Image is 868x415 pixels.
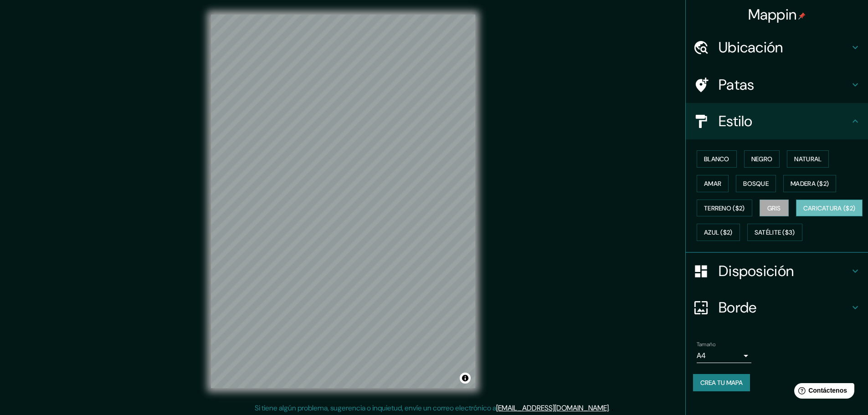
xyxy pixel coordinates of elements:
[686,29,868,66] div: Ubicación
[796,200,863,217] button: Caricatura ($2)
[697,200,752,217] button: Terreno ($2)
[693,374,750,391] button: Crea tu mapa
[747,224,802,241] button: Satélite ($3)
[794,155,822,163] font: Natural
[719,261,794,281] font: Disposición
[767,204,781,212] font: Gris
[751,155,773,163] font: Negro
[791,179,829,188] font: Madera ($2)
[697,150,737,168] button: Blanco
[704,155,729,163] font: Blanco
[704,229,733,237] font: Azul ($2)
[610,403,611,413] font: .
[783,175,836,192] button: Madera ($2)
[686,67,868,103] div: Patas
[798,12,806,20] img: pin-icon.png
[748,5,797,24] font: Mappin
[697,348,751,363] div: A4
[719,298,757,317] font: Borde
[255,403,496,413] font: Si tiene algún problema, sugerencia o inquietud, envíe un correo electrónico a
[719,75,755,94] font: Patas
[803,204,856,212] font: Caricatura ($2)
[719,38,783,57] font: Ubicación
[744,150,780,168] button: Negro
[609,403,610,413] font: .
[686,253,868,289] div: Disposición
[697,175,729,192] button: Amar
[787,379,858,405] iframe: Lanzador de widgets de ayuda
[686,289,868,326] div: Borde
[697,351,706,360] font: A4
[743,179,769,188] font: Bosque
[704,179,721,188] font: Amar
[736,175,776,192] button: Bosque
[700,379,743,387] font: Crea tu mapa
[719,112,753,131] font: Estilo
[697,341,715,348] font: Tamaño
[760,200,789,217] button: Gris
[686,103,868,139] div: Estilo
[211,15,475,388] canvas: Mapa
[496,403,609,413] a: [EMAIL_ADDRESS][DOMAIN_NAME]
[460,373,471,384] button: Activar o desactivar atribución
[704,204,745,212] font: Terreno ($2)
[611,403,613,413] font: .
[755,229,795,237] font: Satélite ($3)
[697,224,740,241] button: Azul ($2)
[787,150,829,168] button: Natural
